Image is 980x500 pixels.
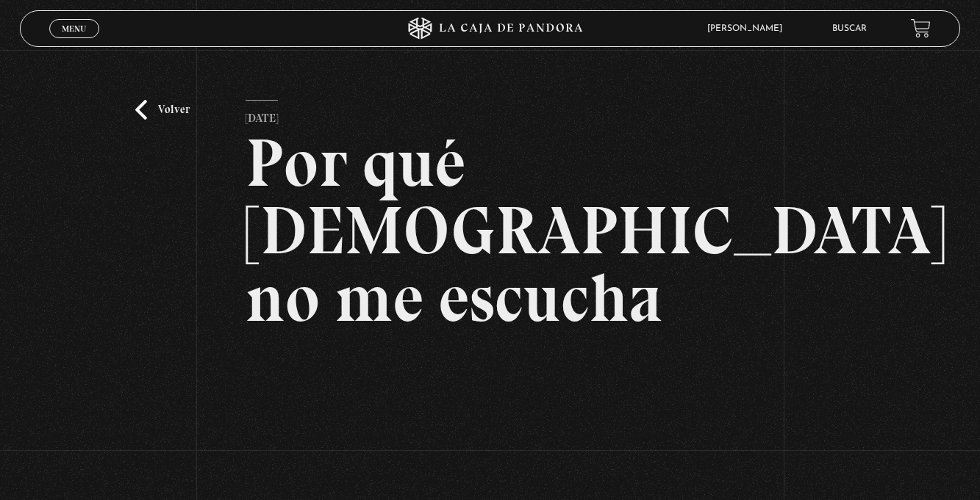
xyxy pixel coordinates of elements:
[700,24,797,33] span: [PERSON_NAME]
[62,24,86,33] span: Menu
[246,100,278,129] p: [DATE]
[832,24,867,33] a: Buscar
[135,100,190,120] a: Volver
[246,129,734,332] h2: Por qué [DEMOGRAPHIC_DATA] no me escucha
[911,18,931,38] a: View your shopping cart
[57,36,91,46] span: Cerrar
